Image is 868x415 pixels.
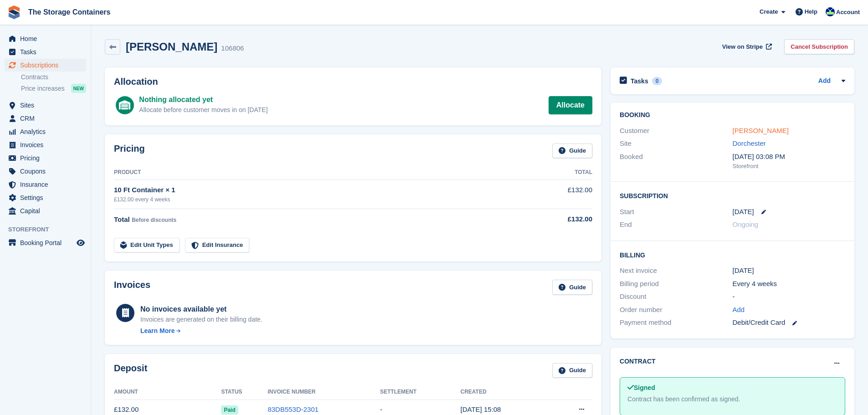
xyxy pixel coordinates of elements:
[139,94,267,105] div: Nothing allocated yet
[620,279,732,289] div: Billing period
[620,266,732,276] div: Next invoice
[552,280,592,295] a: Guide
[760,7,778,16] span: Create
[733,162,845,171] div: Storefront
[620,305,732,315] div: Order number
[722,42,763,51] span: View on Stripe
[733,318,845,328] div: Debit/Credit Card
[20,152,75,164] span: Pricing
[836,8,860,17] span: Account
[784,39,854,54] a: Cancel Subscription
[733,266,845,276] div: [DATE]
[5,99,86,112] a: menu
[25,5,114,20] a: The Storage Containers
[20,112,75,125] span: CRM
[5,191,86,204] a: menu
[620,292,732,302] div: Discount
[733,152,845,162] div: [DATE] 03:08 PM
[140,315,262,324] div: Invoices are generated on their billing date.
[519,214,592,225] div: £132.00
[733,279,845,289] div: Every 4 weeks
[221,43,244,54] div: 106806
[5,205,86,217] a: menu
[620,191,845,200] h2: Subscription
[20,165,75,178] span: Coupons
[519,165,592,180] th: Total
[71,84,86,93] div: NEW
[114,215,130,223] span: Total
[552,143,592,159] a: Guide
[126,41,217,53] h2: [PERSON_NAME]
[114,77,592,87] h2: Allocation
[114,385,221,400] th: Amount
[5,178,86,191] a: menu
[5,112,86,125] a: menu
[221,405,238,415] span: Paid
[552,363,592,378] a: Guide
[620,138,732,149] div: Site
[620,357,656,366] h2: Contract
[5,59,86,72] a: menu
[733,305,745,315] a: Add
[627,395,837,404] div: Contract has been confirmed as signed.
[21,84,65,93] span: Price increases
[20,32,75,45] span: Home
[620,318,732,328] div: Payment method
[620,207,732,217] div: Start
[620,152,732,171] div: Booked
[7,5,21,19] img: stora-icon-8386f47178a22dfd0bd8f6a31ec36ba5ce8667c1dd55bd0f319d3a0aa187defe.svg
[631,77,648,85] h2: Tasks
[140,326,175,336] div: Learn More
[719,39,774,54] a: View on Stripe
[20,138,75,151] span: Invoices
[20,205,75,217] span: Capital
[114,363,147,378] h2: Deposit
[20,125,75,138] span: Analytics
[140,326,262,336] a: Learn More
[267,385,380,400] th: Invoice Number
[20,46,75,58] span: Tasks
[620,112,845,119] h2: Booking
[733,139,766,147] a: Dorchester
[620,126,732,136] div: Customer
[21,73,86,82] a: Contracts
[132,217,176,223] span: Before discounts
[20,191,75,204] span: Settings
[139,105,267,115] div: Allocate before customer moves in on [DATE]
[460,405,501,413] time: 2025-09-06 14:08:59 UTC
[5,165,86,178] a: menu
[620,220,732,230] div: End
[114,185,519,195] div: 10 Ft Container × 1
[20,59,75,72] span: Subscriptions
[5,236,86,249] a: menu
[20,99,75,112] span: Sites
[826,7,835,16] img: Stacy Williams
[549,96,592,114] a: Allocate
[733,292,845,302] div: -
[75,237,86,248] a: Preview store
[627,383,837,393] div: Signed
[380,385,461,400] th: Settlement
[20,236,75,249] span: Booking Portal
[5,46,86,58] a: menu
[652,77,663,85] div: 0
[140,304,262,315] div: No invoices available yet
[5,152,86,164] a: menu
[267,405,318,413] a: 83DB553D-2301
[460,385,550,400] th: Created
[114,238,180,253] a: Edit Unit Types
[733,220,759,228] span: Ongoing
[114,143,145,159] h2: Pricing
[805,7,817,16] span: Help
[114,195,519,204] div: £132.00 every 4 weeks
[114,280,150,295] h2: Invoices
[519,180,592,209] td: £132.00
[21,83,86,93] a: Price increases NEW
[733,127,789,134] a: [PERSON_NAME]
[818,76,831,87] a: Add
[20,178,75,191] span: Insurance
[620,250,845,259] h2: Billing
[733,207,754,217] time: 2025-09-09 00:00:00 UTC
[5,32,86,45] a: menu
[5,138,86,151] a: menu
